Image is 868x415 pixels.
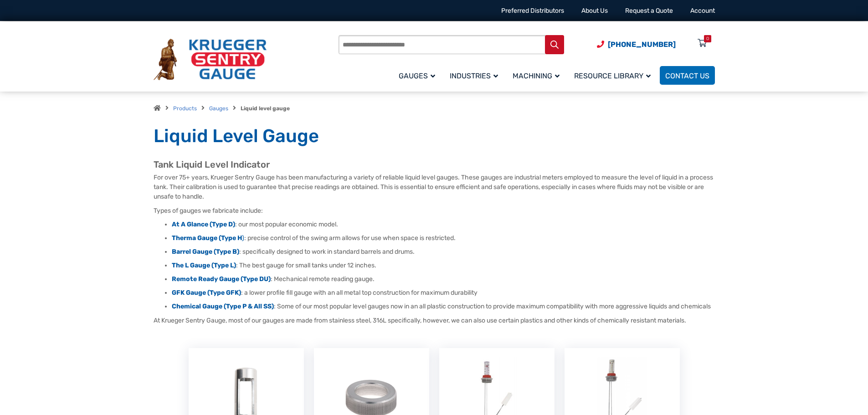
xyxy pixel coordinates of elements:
[209,105,228,112] a: Gauges
[625,7,673,15] a: Request a Quote
[172,261,715,270] li: : The best gauge for small tanks under 12 inches.
[172,302,715,311] li: : Some of our most popular level gauges now in an all plastic construction to provide maximum com...
[172,220,715,229] li: : our most popular economic model.
[501,7,564,15] a: Preferred Distributors
[154,173,715,201] p: For over 75+ years, Krueger Sentry Gauge has been manufacturing a variety of reliable liquid leve...
[172,248,239,256] a: Barrel Gauge (Type B)
[597,39,676,50] a: Phone Number (920) 434-8860
[154,159,715,170] h2: Tank Liquid Level Indicator
[172,220,235,228] a: At A Glance (Type D)
[172,234,715,243] li: : precise control of the swing arm allows for use when space is restricted.
[507,65,569,86] a: Machining
[690,7,715,15] a: Account
[608,40,676,49] span: [PHONE_NUMBER]
[154,206,715,215] p: Types of gauges we fabricate include:
[172,275,271,283] a: Remote Ready Gauge (Type DU)
[172,275,715,284] li: : Mechanical remote reading gauge.
[513,72,560,80] span: Machining
[172,234,244,242] a: Therma Gauge (Type H)
[660,66,715,85] a: Contact Us
[172,288,715,297] li: : a lower profile fill gauge with an all metal top construction for maximum durability
[172,261,236,269] a: The L Gauge (Type L)
[444,65,507,86] a: Industries
[172,247,715,256] li: : specifically designed to work in standard barrels and drums.
[665,72,709,80] span: Contact Us
[706,35,709,42] div: 0
[450,72,498,80] span: Industries
[173,105,197,112] a: Products
[393,65,444,86] a: Gauges
[399,72,435,80] span: Gauges
[172,289,241,297] a: GFK Gauge (Type GFK)
[172,234,242,242] strong: Therma Gauge (Type H
[241,105,290,112] strong: Liquid level gauge
[154,316,715,325] p: At Krueger Sentry Gauge, most of our gauges are made from stainless steel, 316L specifically, how...
[574,72,651,80] span: Resource Library
[172,302,274,310] a: Chemical Gauge (Type P & All SS)
[569,65,660,86] a: Resource Library
[154,39,267,81] img: Krueger Sentry Gauge
[154,125,715,148] h1: Liquid Level Gauge
[581,7,608,15] a: About Us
